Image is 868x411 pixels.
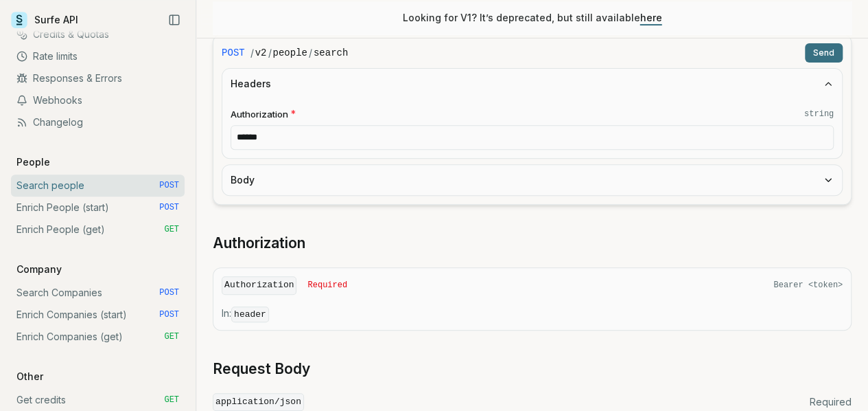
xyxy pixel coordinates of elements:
span: POST [222,46,245,60]
a: Enrich Companies (start) POST [11,304,185,326]
span: / [250,46,254,60]
a: Surfe API [11,10,78,30]
p: People [11,155,56,169]
span: / [309,46,312,60]
code: header [231,307,269,322]
span: GET [164,331,179,342]
button: Send [805,43,843,63]
p: Looking for V1? It’s deprecated, but still available [403,11,662,25]
a: Enrich People (start) POST [11,197,185,219]
a: Rate limits [11,45,185,67]
code: string [804,109,834,120]
a: Enrich Companies (get) GET [11,326,185,348]
span: POST [159,309,179,320]
a: Enrich People (get) GET [11,219,185,241]
code: people [272,46,307,60]
span: POST [159,180,179,191]
p: In: [222,307,843,322]
p: Company [11,263,67,276]
span: Authorization [231,108,288,121]
a: Get credits GET [11,389,185,411]
button: Body [222,165,842,195]
code: search [314,46,348,60]
button: Headers [222,69,842,99]
span: Bearer <token> [773,280,843,291]
a: here [640,12,662,23]
span: / [268,46,271,60]
a: Request Body [213,359,310,379]
span: Required [307,280,347,291]
a: Authorization [213,234,305,253]
span: Required [810,395,852,409]
button: Collapse Sidebar [164,10,185,30]
a: Changelog [11,111,185,133]
a: Responses & Errors [11,67,185,89]
code: Authorization [222,276,296,295]
a: Search people POST [11,175,185,197]
span: GET [164,395,179,406]
p: Other [11,370,49,384]
span: POST [159,287,179,298]
code: v2 [255,46,267,60]
a: Search Companies POST [11,282,185,304]
span: GET [164,224,179,235]
a: Webhooks [11,89,185,111]
a: Credits & Quotas [11,23,185,45]
span: POST [159,202,179,213]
